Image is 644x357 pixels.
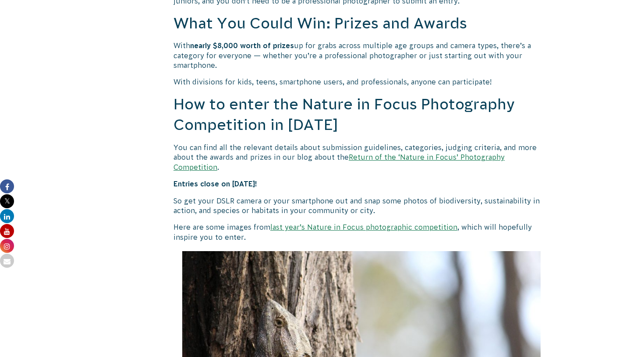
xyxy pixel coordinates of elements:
strong: Entries close on [DATE]! [173,180,257,188]
p: With up for grabs across multiple age groups and camera types, there’s a category for everyone — ... [173,41,549,70]
p: So get your DSLR camera or your smartphone out and snap some photos of biodiversity, sustainabili... [173,196,549,216]
h2: How to enter the Nature in Focus Photography Competition in [DATE] [173,94,549,136]
p: You can find all the relevant details about submission guidelines, categories, judging criteria, ... [173,143,549,172]
h2: What You Could Win: Prizes and Awards [173,13,549,34]
a: last year’s Nature in Focus photographic competition [270,223,457,231]
a: Return of the ‘Nature in Focus’ Photography Competition [173,153,505,171]
p: Here are some images from , which will hopefully inspire you to enter. [173,222,549,242]
strong: nearly $8,000 worth of prizes [190,42,294,49]
p: With divisions for kids, teens, smartphone users, and professionals, anyone can participate! [173,77,549,87]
